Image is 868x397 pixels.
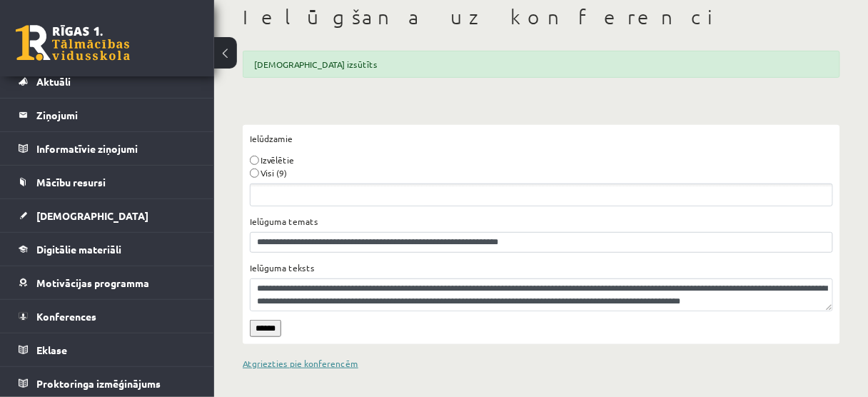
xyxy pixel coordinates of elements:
[19,99,196,131] a: Ziņojumi
[36,99,196,131] legend: Ziņojumi
[36,276,149,289] span: Motivācijas programma
[36,343,67,356] span: Eklase
[19,266,196,299] a: Motivācijas programma
[19,233,196,266] a: Digitālie materiāli
[36,132,196,165] legend: Informatīvie ziņojumi
[243,358,358,369] a: Atgriezties pie konferencēm
[36,310,96,323] span: Konferences
[250,132,293,145] label: Ielūdzamie
[36,377,161,390] span: Proktoringa izmēģinājums
[19,132,196,165] a: Informatīvie ziņojumi
[36,209,148,222] span: [DEMOGRAPHIC_DATA]
[36,176,106,189] span: Mācību resursi
[261,154,294,166] label: Izvēlētie
[36,243,121,256] span: Digitālie materiāli
[19,300,196,333] a: Konferences
[19,199,196,232] a: [DEMOGRAPHIC_DATA]
[243,5,840,29] h1: Ielūgšana uz konferenci
[19,333,196,366] a: Eklase
[19,166,196,198] a: Mācību resursi
[261,166,287,179] label: Visi (9)
[16,25,130,61] a: Rīgas 1. Tālmācības vidusskola
[36,75,71,88] span: Aktuāli
[250,215,318,228] label: Ielūguma temats
[19,65,196,98] a: Aktuāli
[243,51,840,78] div: [DEMOGRAPHIC_DATA] izsūtīts
[250,261,315,274] label: Ielūguma teksts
